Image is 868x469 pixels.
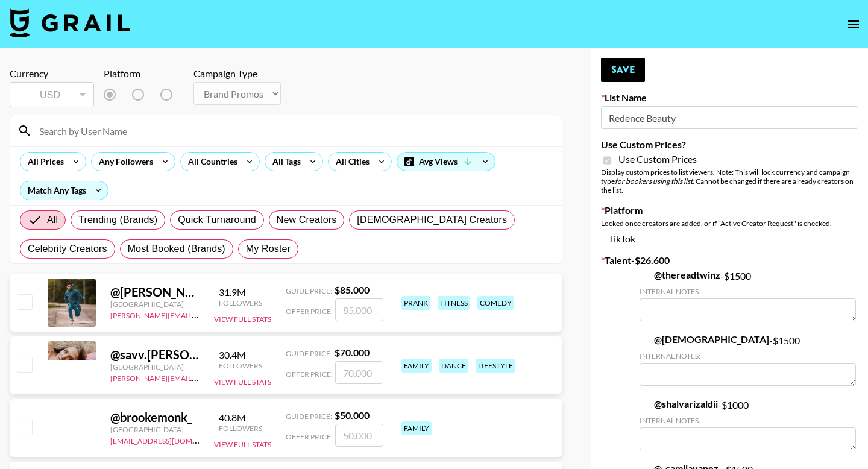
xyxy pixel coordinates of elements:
[448,296,480,310] div: fitness
[296,412,342,421] span: Guide Price:
[640,405,856,458] div: - $ 1000
[345,347,380,358] strong: $ 70.000
[10,68,94,80] div: Currency
[397,153,495,171] div: Avg Views
[214,377,271,386] button: View Full Stats
[214,412,233,432] img: TikTok
[345,409,380,421] strong: $ 50.000
[47,213,58,227] span: All
[640,341,856,393] div: - $ 1500
[640,276,720,288] a: @thereadtwinz
[265,153,303,171] div: All Tags
[170,85,189,104] img: Instagram
[640,423,856,432] div: Internal Notes:
[345,298,394,321] input: 85.000
[214,350,233,369] img: TikTok
[640,359,856,368] div: Internal Notes:
[110,362,200,371] div: [GEOGRAPHIC_DATA]
[238,298,281,307] div: Followers
[640,277,649,287] img: TikTok
[110,371,289,383] a: [PERSON_NAME][EMAIL_ADDRESS][DOMAIN_NAME]
[640,342,649,351] img: TikTok
[92,153,156,171] div: Any Followers
[214,440,271,449] button: View Full Stats
[110,300,200,309] div: [GEOGRAPHIC_DATA]
[110,347,200,362] div: @ savv.[PERSON_NAME]
[10,8,130,37] img: Grail Talent
[20,181,108,200] div: Match Any Tags
[412,359,442,373] div: family
[238,349,281,361] div: 30.4M
[251,68,339,80] div: Campaign Type
[601,219,858,228] div: Locked once creators are added, or if "Active Creator Request" is checked.
[128,242,225,256] span: Most Booked (Brands)
[110,425,200,434] div: [GEOGRAPHIC_DATA]
[122,85,142,104] img: TikTok
[640,341,769,353] a: @[DEMOGRAPHIC_DATA]
[345,424,394,447] input: 50.000
[110,434,231,445] a: [EMAIL_ADDRESS][DOMAIN_NAME]
[277,213,337,227] span: New Creators
[601,92,858,104] label: List Name
[246,242,291,256] span: My Roster
[486,359,526,373] div: lifestyle
[296,286,342,295] span: Guide Price:
[601,233,620,252] img: TikTok
[618,153,697,165] span: Use Custom Prices
[10,80,94,110] div: Currency is locked to USD
[238,361,281,370] div: Followers
[488,296,524,310] div: comedy
[238,424,281,433] div: Followers
[218,85,237,104] img: YouTube
[357,213,507,227] span: [DEMOGRAPHIC_DATA] Creators
[296,370,343,379] span: Offer Price:
[449,359,479,373] div: dance
[214,315,271,324] button: View Full Stats
[238,412,281,424] div: 40.8M
[640,294,856,303] div: Internal Notes:
[104,68,247,80] div: Platform
[110,410,200,425] div: @ brookemonk_
[214,287,233,306] img: TikTok
[601,168,858,195] div: Display custom prices to list viewers. Note: This will lock currency and campaign type . Cannot b...
[104,82,247,107] div: List locked to TikTok.
[601,139,858,151] label: Use Custom Prices?
[32,121,555,140] input: Search by User Name
[345,284,380,295] strong: $ 85.000
[110,309,289,320] a: [PERSON_NAME][EMAIL_ADDRESS][DOMAIN_NAME]
[412,421,442,435] div: family
[601,204,858,216] label: Platform
[296,307,343,316] span: Offer Price:
[20,153,66,171] div: All Prices
[640,405,718,417] a: @shalvarizaldii
[640,406,649,416] img: TikTok
[181,153,240,171] div: All Countries
[601,262,858,274] label: Talent - $ 26.600
[28,242,107,256] span: Celebrity Creators
[178,213,256,227] span: Quick Turnaround
[615,177,693,186] em: for bookers using this list
[238,286,281,298] div: 31.9M
[78,213,157,227] span: Trending (Brands)
[110,285,200,300] div: @ [PERSON_NAME].[PERSON_NAME]
[345,361,394,384] input: 70.000
[12,84,92,105] div: USD
[296,432,343,441] span: Offer Price:
[601,233,858,252] div: TikTok
[296,349,342,358] span: Guide Price:
[329,153,372,171] div: All Cities
[841,12,866,36] button: open drawer
[412,296,441,310] div: prank
[640,276,856,329] div: - $ 1500
[601,58,645,82] button: Save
